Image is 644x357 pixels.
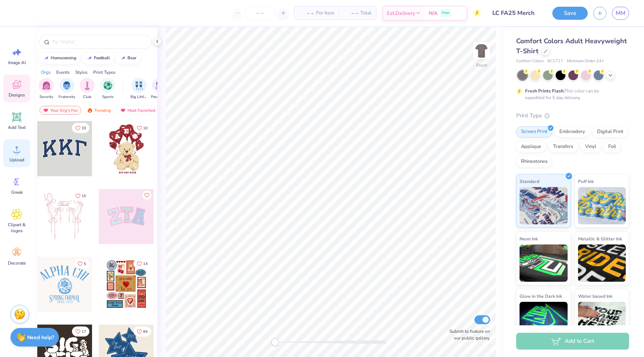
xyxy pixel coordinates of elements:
span: Water based Ink [578,292,612,300]
span: Comfort Colors [516,58,544,64]
button: bear [116,53,140,64]
button: Like [142,191,151,200]
span: Club [83,94,91,100]
img: Standard [520,187,568,224]
span: Puff Ink [578,177,594,185]
span: Standard [520,177,539,185]
span: Sorority [40,94,53,100]
input: Untitled Design [486,6,541,20]
span: – – [343,9,358,17]
span: – – [299,9,314,17]
span: Comfort Colors Adult Heavyweight T-Shirt [516,37,627,56]
img: Parent's Weekend Image [155,81,164,90]
img: trending.gif [87,108,93,113]
span: Decorate [8,260,26,266]
span: Designs [9,92,25,98]
span: N/A [429,9,438,17]
button: filter button [59,78,75,100]
span: 84 [143,330,148,334]
img: Front [474,43,489,58]
div: Print Type [516,111,629,120]
img: Glow in the Dark Ink [520,302,568,339]
div: filter for Sorority [39,78,54,100]
img: trend_line.gif [43,56,49,60]
button: filter button [130,78,148,100]
div: Most Favorited [117,106,159,115]
span: Metallic & Glitter Ink [578,235,622,243]
button: Save [552,7,588,20]
span: 15 [82,194,86,198]
div: filter for Parent's Weekend [151,78,168,100]
img: trend_line.gif [120,56,126,60]
button: Like [133,259,151,269]
div: homecoming [51,56,76,60]
span: Minimum Order: 24 + [567,58,604,64]
strong: Need help? [27,334,54,341]
img: Neon Ink [520,244,568,282]
img: Club Image [83,81,91,90]
span: Glow in the Dark Ink [520,292,562,300]
div: Rhinestones [516,156,552,167]
div: Accessibility label [271,338,279,346]
img: Big Little Reveal Image [135,81,143,90]
button: filter button [80,78,95,100]
span: Fraternity [59,94,75,100]
img: most_fav.gif [120,108,126,113]
button: filter button [39,78,54,100]
div: football [94,56,110,60]
div: filter for Big Little Reveal [130,78,148,100]
input: – – [246,6,275,20]
img: Water based Ink [578,302,626,339]
span: Free [442,10,449,16]
span: Big Little Reveal [130,94,148,100]
button: Like [72,326,89,337]
a: MM [612,7,629,20]
span: 10 [143,126,148,130]
div: Digital Print [592,126,628,138]
span: 5 [84,262,86,266]
img: Metallic & Glitter Ink [578,244,626,282]
span: Neon Ink [520,235,538,243]
button: homecoming [39,53,80,64]
button: Like [72,123,89,133]
img: Sorority Image [42,81,51,90]
img: trend_line.gif [86,56,92,60]
span: Upload [9,157,24,163]
div: Screen Print [516,126,552,138]
span: Clipart & logos [4,222,29,234]
div: filter for Club [80,78,95,100]
span: Sports [102,94,114,100]
span: MM [616,9,625,18]
div: Vinyl [580,141,601,152]
button: filter button [100,78,115,100]
div: Trending [83,106,114,115]
span: Est. Delivery [387,9,415,17]
span: 17 [82,330,86,334]
span: 33 [82,126,86,130]
div: Styles [75,69,88,76]
div: Front [476,62,487,69]
button: filter button [151,78,168,100]
input: Try "Alpha" [51,38,147,45]
div: bear [127,56,136,60]
label: Submit to feature on our public gallery. [445,328,490,341]
div: filter for Sports [100,78,115,100]
div: Foil [603,141,621,152]
img: Sports Image [104,81,112,90]
img: most_fav.gif [43,108,49,113]
span: Parent's Weekend [151,94,168,100]
span: # C1717 [547,58,563,64]
span: Per Item [316,9,334,17]
button: Like [133,123,151,133]
strong: Fresh Prints Flash: [525,88,565,94]
div: Applique [516,141,546,152]
div: This color can be expedited for 5 day delivery. [525,88,617,101]
button: Like [133,326,151,337]
button: Like [72,191,89,201]
div: Transfers [548,141,578,152]
span: Total [360,9,372,17]
button: football [82,53,113,64]
div: Your Org's Fav [40,106,81,115]
div: filter for Fraternity [59,78,75,100]
div: Orgs [41,69,51,76]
